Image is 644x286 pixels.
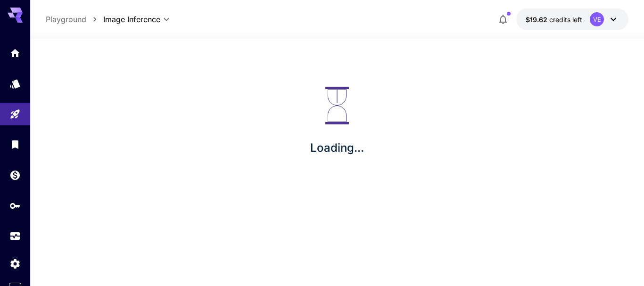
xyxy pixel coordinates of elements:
[516,8,628,30] button: $19.61919VE
[590,12,604,26] div: VE
[9,139,21,150] div: Library
[9,200,21,212] div: API Keys
[9,258,21,270] div: Settings
[526,16,549,24] span: $19.62
[526,15,582,25] div: $19.61919
[9,230,21,242] div: Usage
[9,47,21,59] div: Home
[46,14,103,25] nav: breadcrumb
[9,108,21,120] div: Playground
[310,139,364,156] p: Loading...
[9,78,21,90] div: Models
[9,169,21,181] div: Wallet
[549,16,582,24] span: credits left
[103,14,160,25] span: Image Inference
[46,14,86,25] a: Playground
